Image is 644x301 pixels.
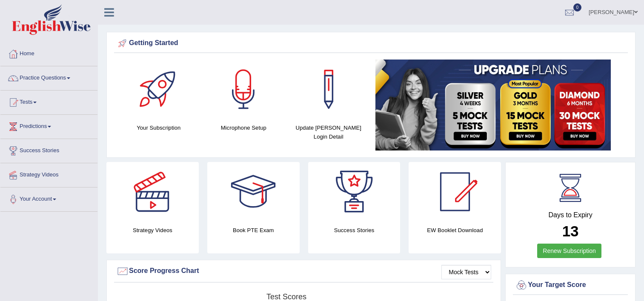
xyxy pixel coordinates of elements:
a: Home [0,42,97,63]
h4: Book PTE Exam [207,226,300,235]
h4: Success Stories [308,226,401,235]
a: Success Stories [0,139,97,160]
a: Your Account [0,187,97,209]
h4: Strategy Videos [106,226,199,235]
h4: Your Subscription [120,123,197,132]
div: Score Progress Chart [116,265,491,278]
h4: EW Booklet Download [409,226,501,235]
a: Predictions [0,115,97,136]
h4: Microphone Setup [206,123,282,132]
img: small5.jpg [375,60,611,150]
h4: Update [PERSON_NAME] Login Detail [290,123,367,141]
b: 13 [562,223,579,239]
a: Practice Questions [0,66,97,88]
div: Your Target Score [515,279,626,292]
tspan: Test scores [266,292,306,301]
a: Renew Subscription [537,244,601,258]
a: Tests [0,91,97,112]
h4: Days to Expiry [515,211,626,219]
div: Getting Started [116,37,626,50]
a: Strategy Videos [0,163,97,185]
span: 0 [573,3,582,11]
